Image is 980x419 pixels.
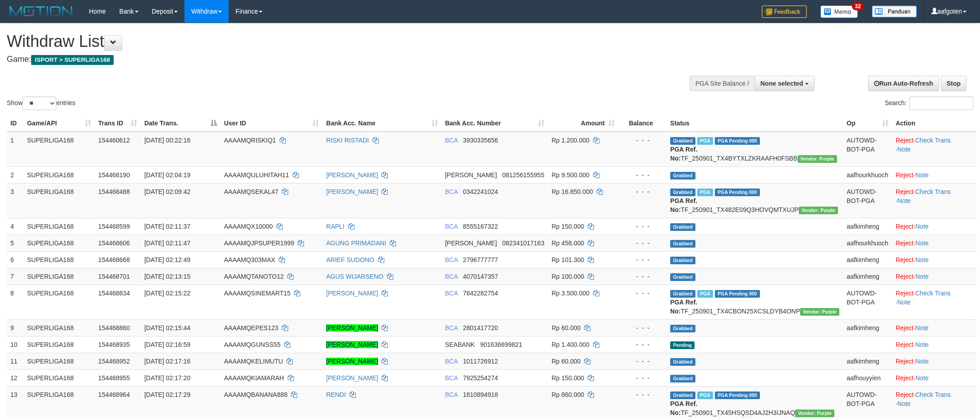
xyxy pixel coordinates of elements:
[144,239,190,247] span: [DATE] 02:11:47
[144,137,190,144] span: [DATE] 00:22:16
[552,256,584,263] span: Rp 101.300
[442,115,548,132] th: Bank Acc. Number: activate to sort column ascending
[463,374,498,382] span: Copy 7925254274 to clipboard
[463,256,498,263] span: Copy 2796777777 to clipboard
[98,290,130,297] span: 154468834
[916,358,929,365] a: Note
[23,235,95,251] td: SUPERLIGA168
[843,369,892,386] td: aafhouyyien
[916,256,929,263] a: Note
[892,251,976,268] td: ·
[892,166,976,183] td: ·
[916,223,929,230] a: Note
[7,235,23,251] td: 5
[622,289,663,298] div: - - -
[98,256,130,263] span: 154468668
[670,290,695,298] span: Grabbed
[670,391,695,399] span: Grabbed
[670,273,695,281] span: Grabbed
[445,256,458,263] span: BCA
[7,319,23,336] td: 9
[144,374,190,382] span: [DATE] 02:17:20
[502,239,544,247] span: Copy 082341017163 to clipboard
[95,115,141,132] th: Trans ID: activate to sort column ascending
[715,391,760,399] span: PGA Pending
[622,357,663,366] div: - - -
[670,197,697,213] b: PGA Ref. No:
[896,137,914,144] a: Reject
[224,324,279,332] span: AAAAMQEPES123
[552,137,589,144] span: Rp 1.200.000
[224,223,273,230] span: AAAAMQX10000
[144,256,190,263] span: [DATE] 02:12:49
[622,340,663,349] div: - - -
[916,171,929,179] a: Note
[670,299,697,315] b: PGA Ref. No:
[667,132,843,167] td: TF_250901_TX4BYTXLZKRAAFH0FSBB
[892,218,976,235] td: ·
[224,239,294,247] span: AAAAMQJPSUPER1999
[445,223,458,230] span: BCA
[622,255,663,264] div: - - -
[896,256,914,263] a: Reject
[445,188,458,195] span: BCA
[896,290,914,297] a: Reject
[224,171,289,179] span: AAAAMQULUHITAH11
[224,273,284,280] span: AAAAMQTANOTO12
[715,290,760,298] span: PGA Pending
[23,319,95,336] td: SUPERLIGA168
[326,341,378,348] a: [PERSON_NAME]
[622,323,663,332] div: - - -
[892,183,976,218] td: · ·
[697,137,713,145] span: Marked by aafnonsreyleab
[622,187,663,196] div: - - -
[897,299,911,306] a: Note
[916,341,929,348] a: Note
[892,268,976,285] td: ·
[670,358,695,366] span: Grabbed
[463,358,498,365] span: Copy 1011726912 to clipboard
[326,273,383,280] a: AGUS WIJARSENO
[326,223,344,230] a: RAPLI
[23,166,95,183] td: SUPERLIGA168
[892,336,976,353] td: ·
[23,183,95,218] td: SUPERLIGA168
[552,223,584,230] span: Rp 150.000
[98,374,130,382] span: 154468955
[224,290,291,297] span: AAAAMQSINEMART15
[144,341,190,348] span: [DATE] 02:16:59
[502,171,544,179] span: Copy 081256155955 to clipboard
[463,223,498,230] span: Copy 8555167322 to clipboard
[755,76,814,91] button: None selected
[7,353,23,369] td: 11
[670,223,695,231] span: Grabbed
[892,235,976,251] td: ·
[896,374,914,382] a: Reject
[667,183,843,218] td: TF_250901_TX482E09Q3HOVQMTXUJP
[670,172,695,180] span: Grabbed
[23,115,95,132] th: Game/API: activate to sort column ascending
[941,76,966,91] a: Stop
[843,218,892,235] td: aafkimheng
[224,256,276,263] span: AAAAMQ303MAX
[23,336,95,353] td: SUPERLIGA168
[98,391,130,398] span: 154468964
[622,373,663,382] div: - - -
[552,391,584,398] span: Rp 860.000
[224,374,284,382] span: AAAAMQKIAMARAH
[23,132,95,167] td: SUPERLIGA168
[552,324,581,332] span: Rp 60.000
[552,188,593,195] span: Rp 16.850.000
[843,235,892,251] td: aafhourkhuoch
[916,239,929,247] a: Note
[715,137,760,145] span: PGA Pending
[896,171,914,179] a: Reject
[326,391,346,398] a: RENDI
[552,171,589,179] span: Rp 9.500.000
[445,239,497,247] span: [PERSON_NAME]
[98,358,130,365] span: 154468952
[697,391,713,399] span: Marked by aafchoeunmanni
[670,375,695,382] span: Grabbed
[843,353,892,369] td: aafkimheng
[843,285,892,319] td: AUTOWD-BOT-PGA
